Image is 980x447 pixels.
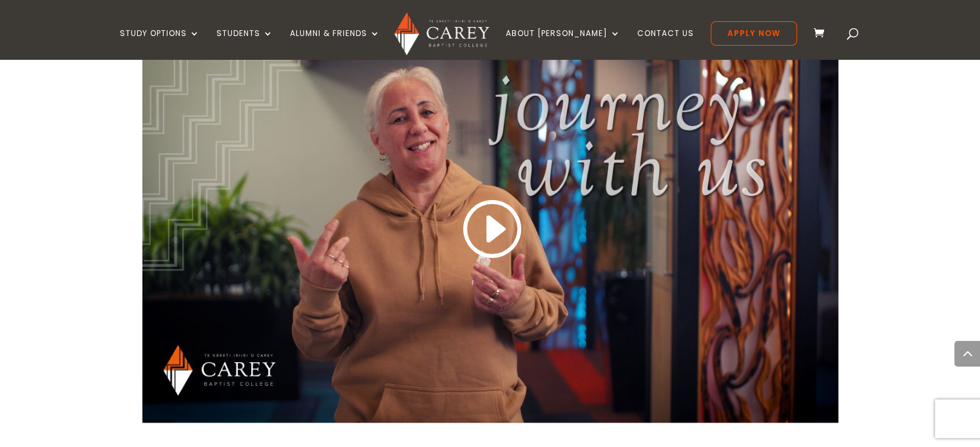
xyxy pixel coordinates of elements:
[711,21,797,46] a: Apply Now
[637,29,694,59] a: Contact Us
[290,29,380,59] a: Alumni & Friends
[216,29,273,59] a: Students
[120,29,200,59] a: Study Options
[506,29,620,59] a: About [PERSON_NAME]
[394,12,489,55] img: Carey Baptist College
